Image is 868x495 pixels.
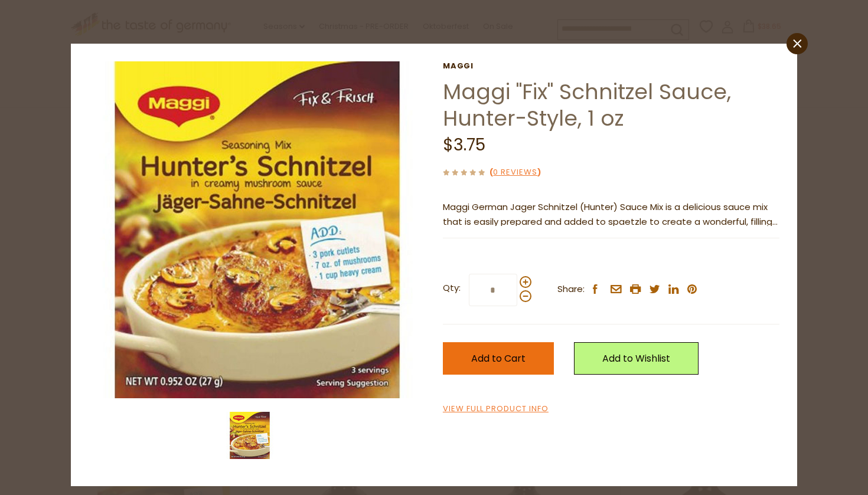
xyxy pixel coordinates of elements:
[557,282,585,297] span: Share:
[443,77,731,133] a: Maggi "Fix" Schnitzel Sauce, Hunter-Style, 1 oz
[469,274,517,306] input: Qty:
[226,412,273,459] img: Maggi German Jaeger Schnitzel (Hunter) Mix
[493,166,537,179] a: 0 Reviews
[490,166,541,178] span: ( )
[443,133,485,156] span: $3.75
[443,200,779,230] p: Maggi German Jager Schnitzel (Hunter) Sauce Mix is a delicious sauce mix that is easily prepared ...
[574,342,699,375] a: Add to Wishlist
[89,61,426,398] img: Maggi German Jaeger Schnitzel (Hunter) Mix
[443,342,554,375] button: Add to Cart
[443,403,549,415] a: View Full Product Info
[443,61,779,71] a: Maggi
[443,281,461,296] strong: Qty:
[471,352,526,365] span: Add to Cart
